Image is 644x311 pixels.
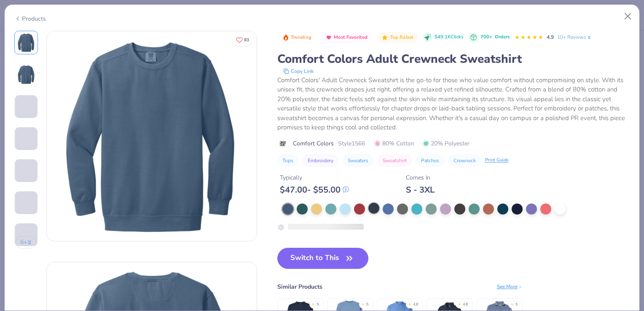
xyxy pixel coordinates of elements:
[303,155,338,166] button: Embroidery
[374,139,414,148] span: 80% Cotton
[463,302,468,308] div: 4.8
[277,248,369,269] button: Switch to This
[321,32,372,43] button: Badge Button
[277,75,630,132] div: Comfort Colors' Adult Crewneck Sweatshirt is the go-to for those who value comfort without compro...
[338,139,365,148] span: Style 1566
[485,157,509,164] div: Print Guide
[515,31,543,44] div: 4.9 Stars
[277,51,630,67] div: Comfort Colors Adult Crewneck Sweatshirt
[377,32,418,43] button: Badge Button
[277,282,322,291] div: Similar Products
[317,302,319,308] div: 5
[15,118,16,141] img: User generated content
[416,155,444,166] button: Patches
[620,8,636,24] button: Close
[277,155,298,166] button: Tops
[510,302,514,305] div: ★
[390,35,413,40] span: Top Rated
[15,182,16,205] img: User generated content
[244,38,249,42] span: 83
[15,246,16,269] img: User generated content
[557,33,592,41] a: 10+ Reviews
[413,302,418,308] div: 4.8
[381,34,388,41] img: Top Rated sort
[366,302,368,308] div: 5
[448,155,481,166] button: Crewneck
[406,185,435,195] div: S - 3XL
[497,283,523,290] div: See More
[280,173,349,182] div: Typically
[291,35,311,40] span: Trending
[334,35,368,40] span: Most Favorited
[480,34,510,41] div: 700+
[16,32,36,53] img: Front
[311,302,315,305] div: ★
[293,139,334,148] span: Comfort Colors
[282,34,289,41] img: Trending sort
[277,140,289,147] img: brand logo
[343,155,373,166] button: Sweaters
[325,34,332,41] img: Most Favorited sort
[495,34,510,40] span: Orders
[14,14,46,23] div: Products
[232,34,253,46] button: Like
[278,32,316,43] button: Badge Button
[15,150,16,173] img: User generated content
[16,64,36,85] img: Back
[515,302,518,308] div: 5
[458,302,461,305] div: ★
[435,34,463,41] span: 549.1K Clicks
[280,185,349,195] div: $ 47.00 - $ 55.00
[15,214,16,237] img: User generated content
[378,155,412,166] button: Sweatshirt
[406,173,435,182] div: Comes In
[47,31,257,241] img: Front
[361,302,365,305] div: ★
[408,302,411,305] div: ★
[547,34,554,40] span: 4.9
[281,67,316,75] button: copy to clipboard
[423,139,470,148] span: 20% Polyester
